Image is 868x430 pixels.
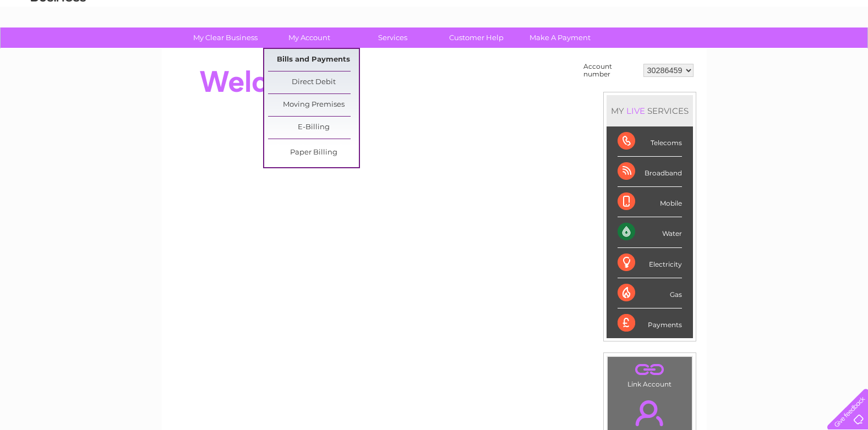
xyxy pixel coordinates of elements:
[180,27,271,48] a: My Clear Business
[772,47,788,55] a: Blog
[264,27,354,48] a: My Account
[618,126,682,157] div: Telecoms
[618,308,682,338] div: Payments
[733,47,766,55] a: Telecoms
[618,187,682,217] div: Mobile
[618,217,682,247] div: Water
[347,27,438,48] a: Services
[702,47,726,55] a: Energy
[607,356,692,391] td: Link Account
[268,117,359,139] a: E-Billing
[174,6,695,53] div: Clear Business is a trading name of Verastar Limited (registered in [GEOGRAPHIC_DATA] No. 3667643...
[268,71,359,93] a: Direct Debit
[610,360,689,379] a: .
[618,248,682,278] div: Electricity
[581,60,641,81] td: Account number
[431,27,522,48] a: Customer Help
[624,106,647,116] div: LIVE
[660,5,736,19] a: 0333 014 3131
[268,142,359,164] a: Paper Billing
[832,47,858,55] a: Log out
[618,278,682,308] div: Gas
[674,47,695,55] a: Water
[268,94,359,116] a: Moving Premises
[795,47,822,55] a: Contact
[30,29,86,62] img: logo.png
[515,27,605,48] a: Make A Payment
[268,49,359,71] a: Bills and Payments
[618,157,682,187] div: Broadband
[607,95,693,126] div: MY SERVICES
